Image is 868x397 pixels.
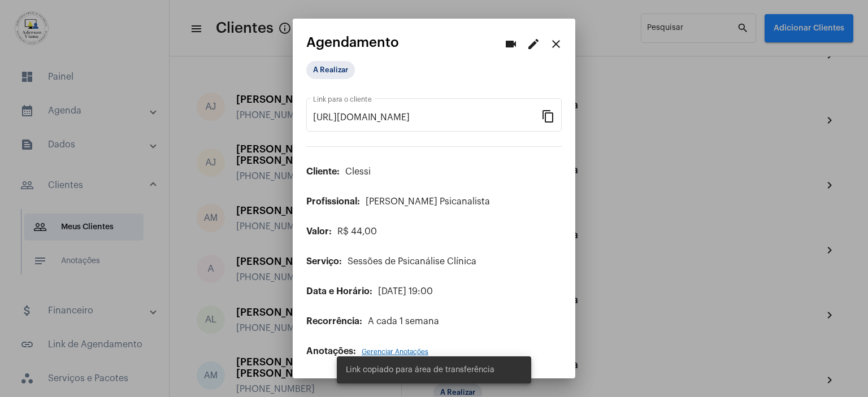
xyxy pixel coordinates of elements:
span: Serviço: [306,257,342,266]
span: A cada 1 semana [368,317,439,326]
mat-icon: videocam [504,37,518,51]
mat-chip: A Realizar [306,61,355,79]
span: Valor: [306,227,332,236]
span: [DATE] 19:00 [378,287,433,296]
span: Anotações: [306,347,356,356]
span: Agendamento [306,35,399,50]
span: Sessões de Psicanálise Clínica [348,257,476,266]
span: Cliente: [306,167,340,176]
mat-icon: close [549,37,563,51]
mat-icon: content_copy [541,109,555,123]
span: Link copiado para área de transferência [346,364,494,376]
span: Data e Horário: [306,287,372,296]
span: [PERSON_NAME] Psicanalista [366,197,490,206]
span: Profissional: [306,197,360,206]
mat-icon: edit [527,37,540,51]
span: R$ 44,00 [337,227,377,236]
input: Link [313,112,541,123]
span: Clessi [345,167,371,176]
span: Recorrência: [306,317,362,326]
